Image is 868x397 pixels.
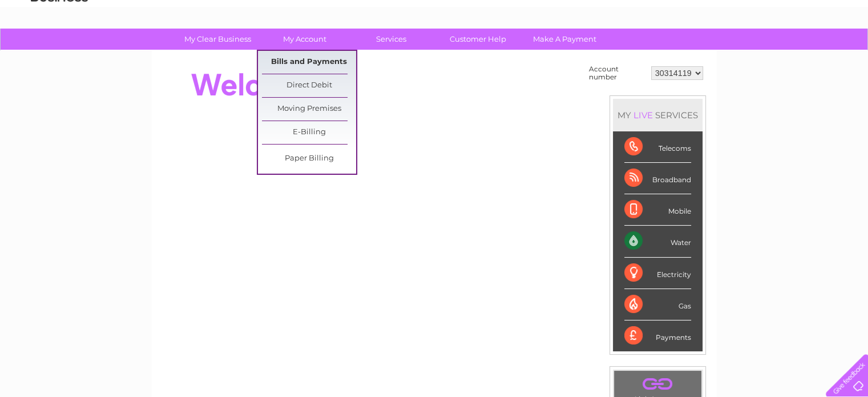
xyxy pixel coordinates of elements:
[624,194,691,226] div: Mobile
[617,374,699,394] a: .
[262,98,356,121] a: Moving Premises
[653,6,732,20] a: 0333 014 3131
[518,29,612,50] a: Make A Payment
[262,74,356,97] a: Direct Debit
[624,289,691,320] div: Gas
[667,49,689,57] a: Water
[30,30,88,65] img: logo.png
[631,110,655,121] div: LIVE
[586,62,648,84] td: Account number
[696,49,721,57] a: Energy
[792,49,820,57] a: Contact
[624,258,691,289] div: Electricity
[624,320,691,351] div: Payments
[624,226,691,257] div: Water
[262,51,356,74] a: Bills and Payments
[431,29,525,50] a: Customer Help
[769,49,785,57] a: Blog
[624,163,691,194] div: Broadband
[344,29,438,50] a: Services
[624,131,691,163] div: Telecoms
[257,29,352,50] a: My Account
[728,49,762,57] a: Telecoms
[165,6,704,55] div: Clear Business is a trading name of Verastar Limited (registered in [GEOGRAPHIC_DATA] No. 3667643...
[262,147,356,170] a: Paper Billing
[613,99,703,131] div: MY SERVICES
[171,29,265,50] a: My Clear Business
[830,49,857,57] a: Log out
[262,121,356,144] a: E-Billing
